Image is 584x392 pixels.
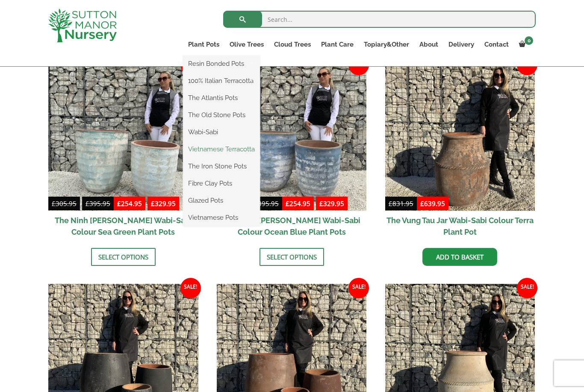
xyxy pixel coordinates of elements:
[217,61,367,211] img: The Ninh Binh Wabi-Sabi Colour Ocean Blue Plant Pots
[224,38,269,50] a: Olive Trees
[286,199,289,208] span: £
[316,38,359,50] a: Plant Care
[385,61,535,242] a: Sale! The Vung Tau Jar Wabi-Sabi Colour Terra Plant Pot
[117,199,142,208] bdi: 254.95
[117,199,121,208] span: £
[151,199,155,208] span: £
[223,11,536,28] input: Search...
[180,278,201,298] span: Sale!
[183,143,260,156] a: Vietnamese Terracotta
[86,199,89,208] span: £
[254,199,279,208] bdi: 395.95
[183,211,260,224] a: Vietnamese Pots
[114,198,179,211] ins: -
[517,278,537,298] span: Sale!
[422,248,497,266] a: Add to basket: “The Vung Tau Jar Wabi-Sabi Colour Terra Plant Pot”
[420,199,424,208] span: £
[183,160,260,173] a: The Iron Stone Pots
[479,38,514,50] a: Contact
[319,199,323,208] span: £
[48,211,198,242] h2: The Ninh [PERSON_NAME] Wabi-Sabi Colour Sea Green Plant Pots
[183,177,260,190] a: Fibre Clay Pots
[52,199,77,208] bdi: 305.95
[183,74,260,87] a: 100% Italian Terracotta
[269,38,316,50] a: Cloud Trees
[260,248,324,266] a: Select options for “The Ninh Binh Wabi-Sabi Colour Ocean Blue Plant Pots”
[514,38,536,50] a: 0
[86,199,110,208] bdi: 395.95
[48,9,117,42] img: logo
[525,36,533,45] span: 0
[91,248,156,266] a: Select options for “The Ninh Binh Wabi-Sabi Colour Sea Green Plant Pots”
[52,199,56,208] span: £
[385,61,535,211] img: The Vung Tau Jar Wabi-Sabi Colour Terra Plant Pot
[151,199,176,208] bdi: 329.95
[420,199,445,208] bdi: 639.95
[389,199,392,208] span: £
[183,126,260,139] a: Wabi-Sabi
[286,199,310,208] bdi: 254.95
[183,91,260,104] a: The Atlantis Pots
[359,38,414,50] a: Topiary&Other
[217,211,367,242] h2: The Ninh [PERSON_NAME] Wabi-Sabi Colour Ocean Blue Plant Pots
[183,57,260,70] a: Resin Bonded Pots
[183,194,260,207] a: Glazed Pots
[48,61,198,242] a: Sale! £305.95-£395.95 £254.95-£329.95 The Ninh [PERSON_NAME] Wabi-Sabi Colour Sea Green Plant Pots
[217,61,367,242] a: Sale! £305.95-£395.95 £254.95-£329.95 The Ninh [PERSON_NAME] Wabi-Sabi Colour Ocean Blue Plant Pots
[282,198,348,211] ins: -
[183,38,224,50] a: Plant Pots
[348,278,369,298] span: Sale!
[389,199,413,208] bdi: 831.95
[443,38,479,50] a: Delivery
[319,199,344,208] bdi: 329.95
[48,61,198,211] img: The Ninh Binh Wabi-Sabi Colour Sea Green Plant Pots
[183,109,260,121] a: The Old Stone Pots
[414,38,443,50] a: About
[48,198,114,211] del: -
[385,211,535,242] h2: The Vung Tau Jar Wabi-Sabi Colour Terra Plant Pot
